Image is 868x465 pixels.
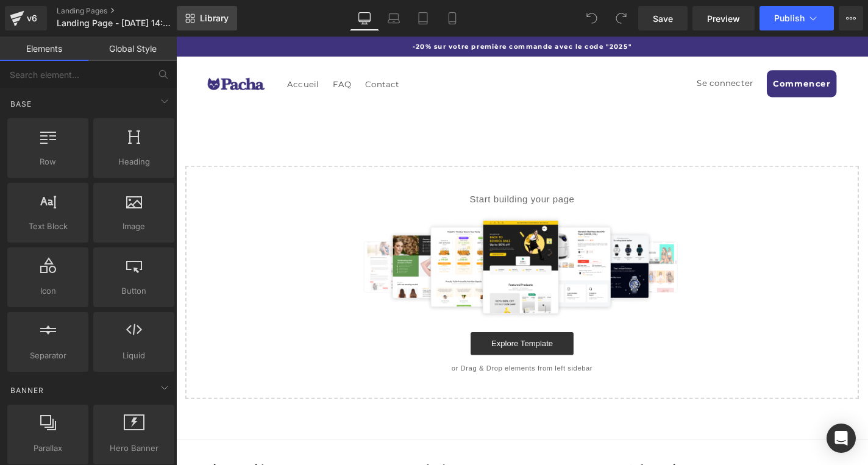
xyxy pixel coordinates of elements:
span: Landing Page - [DATE] 14:43:44 [57,18,174,28]
a: v6 [5,6,47,30]
a: Se connecter [541,36,630,63]
a: Global Style [88,37,177,61]
span: Text Block [11,220,85,233]
span: Base [9,98,33,110]
a: Mobile [438,6,467,30]
p: or Drag & Drop elements from left sidebar [29,349,708,358]
a: Laptop [379,6,408,30]
span: Row [11,155,85,168]
span: Banner [9,385,45,396]
a: Desktop [350,6,379,30]
button: More [839,6,863,30]
span: Hero Banner [97,442,171,455]
a: Explore Template [314,315,424,339]
button: Publish [759,6,834,30]
div: Open Intercom Messenger [827,424,856,453]
span: Contact [202,45,238,56]
img: Pacha™ CH [34,44,94,57]
p: Start building your page [29,166,708,181]
span: Separator [11,349,85,362]
a: FAQ [160,38,194,63]
span: Library [200,13,229,24]
span: Heading [97,155,171,168]
span: Publish [774,13,805,23]
a: Landing Pages [57,6,197,16]
span: FAQ [167,45,187,56]
button: Undo [580,6,604,30]
span: Save [653,12,673,25]
span: Liquid [97,349,171,362]
a: Preview [692,6,755,30]
a: Accueil [112,38,160,63]
a: Tablet [408,6,438,30]
a: Contact [194,38,246,63]
button: Redo [609,6,633,30]
a: New Library [177,6,237,30]
span: Image [97,220,171,233]
span: Preview [707,12,740,25]
div: v6 [24,10,40,26]
span: Button [97,285,171,297]
span: Parallax [11,442,85,455]
span: Accueil [119,45,152,56]
span: Icon [11,285,85,297]
a: Commencer [630,36,704,65]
